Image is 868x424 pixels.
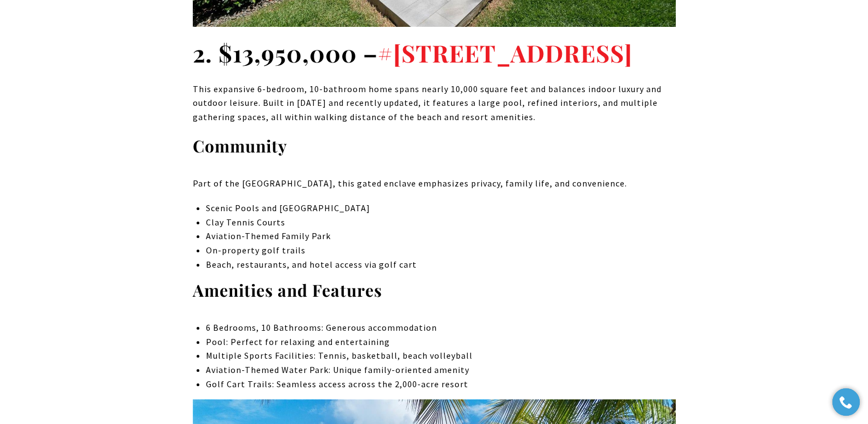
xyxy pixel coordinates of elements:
[206,229,675,244] p: Aviation-Themed Family Park
[206,321,675,335] p: 6 Bedrooms, 10 Bathrooms: Generous accommodation
[206,244,675,258] p: On-property golf trails
[206,363,675,377] p: Aviation-Themed Water Park: Unique family-oriented amenity
[206,216,675,230] p: Clay Tennis Courts
[206,349,675,363] p: Multiple Sports Facilities: Tennis, basketball, beach volleyball
[378,37,633,69] a: #336 Dorado Beach East, Dorado, PR 00646 - open in a new tab
[193,177,676,191] p: Part of the [GEOGRAPHIC_DATA], this gated enclave emphasizes privacy, family life, and convenience.
[206,258,675,272] p: Beach, restaurants, and hotel access via golf cart
[206,335,675,349] p: Pool: Perfect for relaxing and entertaining
[206,201,675,216] p: Scenic Pools and [GEOGRAPHIC_DATA]
[193,37,633,69] strong: 2. $13,950,000 –
[206,377,675,392] p: Golf Cart Trails: Seamless access across the 2,000-acre resort
[193,135,288,157] strong: Community
[193,279,382,301] strong: Amenities and Features
[193,82,676,125] p: This expansive 6-bedroom, 10-bathroom home spans nearly 10,000 square feet and balances indoor lu...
